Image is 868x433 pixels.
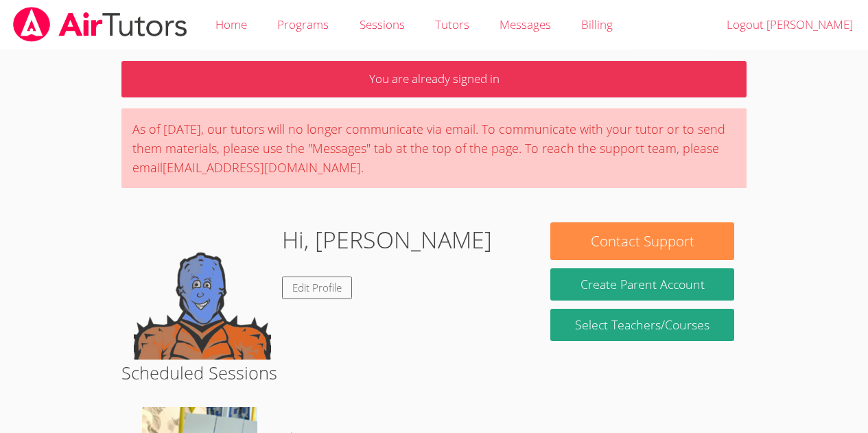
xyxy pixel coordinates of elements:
button: Contact Support [550,222,734,260]
a: Select Teachers/Courses [550,309,734,341]
button: Create Parent Account [550,268,734,301]
h1: Hi, [PERSON_NAME] [282,222,492,257]
img: default.png [134,222,271,360]
p: You are already signed in [121,61,747,97]
span: Messages [500,16,551,32]
img: airtutors_banner-c4298cdbf04f3fff15de1276eac7730deb9818008684d7c2e4769d2f7ddbe033.png [12,7,189,42]
h2: Scheduled Sessions [121,360,747,386]
div: As of [DATE], our tutors will no longer communicate via email. To communicate with your tutor or ... [121,108,747,188]
a: Edit Profile [282,277,352,299]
